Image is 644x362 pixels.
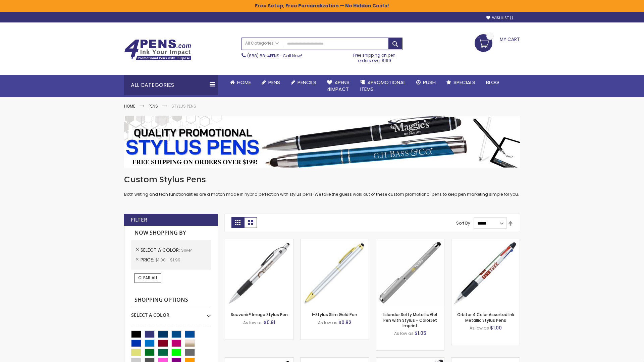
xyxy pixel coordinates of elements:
[394,330,414,336] span: As low as
[225,239,293,307] img: Souvenir® Image Stylus Pen-Silver
[124,103,135,109] a: Home
[141,256,155,263] span: Price
[301,239,369,244] a: I-Stylus-Slim-Gold-Silver
[237,79,251,86] span: Home
[470,325,489,331] span: As low as
[355,75,411,97] a: 4PROMOTIONALITEMS
[131,216,147,224] strong: Filter
[231,217,244,228] strong: Grid
[245,41,279,46] span: All Categories
[243,320,263,325] span: As low as
[481,75,504,90] a: Blog
[298,79,316,86] span: Pencils
[131,307,211,318] div: Select A Color
[247,53,302,59] span: - Call Now!
[149,103,158,109] a: Pens
[124,116,520,168] img: Stylus Pens
[256,75,285,90] a: Pens
[124,75,218,95] div: All Categories
[242,38,282,49] a: All Categories
[457,312,514,323] a: Orbitor 4 Color Assorted Ink Metallic Stylus Pens
[451,239,520,244] a: Orbitor 4 Color Assorted Ink Metallic Stylus Pens-Silver
[327,79,350,93] span: 4Pens 4impact
[486,79,499,86] span: Blog
[441,75,481,90] a: Specials
[423,79,436,86] span: Rush
[486,15,513,20] a: Wishlist
[376,239,444,244] a: Islander Softy Metallic Gel Pen with Stylus - ColorJet Imprint-Silver
[131,226,211,240] strong: Now Shopping by
[264,319,275,326] span: $0.91
[225,239,293,244] a: Souvenir® Image Stylus Pen-Silver
[124,174,520,197] div: Both writing and tech functionalities are a match made in hybrid perfection with stylus pens. We ...
[155,257,180,263] span: $1.00 - $1.99
[285,75,322,90] a: Pencils
[376,239,444,307] img: Islander Softy Metallic Gel Pen with Stylus - ColorJet Imprint-Silver
[301,239,369,307] img: I-Stylus-Slim-Gold-Silver
[138,275,158,281] span: Clear All
[322,75,355,97] a: 4Pens4impact
[225,75,256,90] a: Home
[415,330,426,337] span: $1.05
[268,79,280,86] span: Pens
[312,312,357,317] a: I-Stylus Slim Gold Pen
[247,53,279,59] a: (888) 88-4PENS
[141,247,181,253] span: Select A Color
[411,75,441,90] a: Rush
[124,174,520,185] h1: Custom Stylus Pens
[346,50,403,63] div: Free shipping on pen orders over $199
[453,79,475,86] span: Specials
[131,293,211,307] strong: Shopping Options
[360,79,406,93] span: 4PROMOTIONAL ITEMS
[135,273,161,283] a: Clear All
[124,39,191,61] img: 4Pens Custom Pens and Promotional Products
[383,312,437,328] a: Islander Softy Metallic Gel Pen with Stylus - ColorJet Imprint
[231,312,288,317] a: Souvenir® Image Stylus Pen
[171,103,196,109] strong: Stylus Pens
[456,220,470,226] label: Sort By
[181,247,192,253] span: Silver
[451,239,520,307] img: Orbitor 4 Color Assorted Ink Metallic Stylus Pens-Silver
[490,324,502,331] span: $1.00
[338,319,352,326] span: $0.82
[318,320,337,325] span: As low as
